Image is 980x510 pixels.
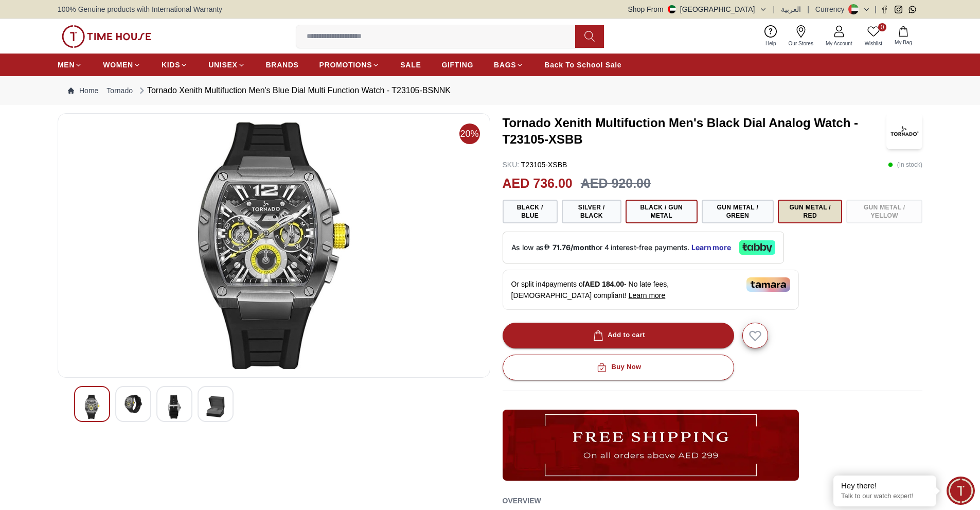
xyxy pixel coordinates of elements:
img: United Arab Emirates [668,5,676,13]
span: 20% [459,124,480,144]
a: Home [68,85,98,96]
p: Talk to our watch expert! [841,492,929,501]
span: | [807,4,809,14]
img: Tornado Xenith Multifuction Men's Blue Dial Multi Function Watch - T23105-BSNNK [66,122,482,369]
a: 0Wishlist [859,23,888,49]
div: Currency [815,4,849,14]
a: Our Stores [782,23,819,49]
p: ( In stock ) [888,160,922,170]
span: | [773,4,775,14]
a: MEN [58,56,82,74]
img: Tornado Xenith Multifuction Men's Blue Dial Multi Function Watch - T23105-BSNNK [124,395,142,413]
p: T23105-XSBB [503,160,567,170]
a: BAGS [494,56,524,74]
a: Tornado [106,85,133,96]
a: Instagram [895,6,902,13]
span: My Account [822,40,857,47]
img: Tornado Xenith Multifuction Men's Black Dial Analog Watch - T23105-XSBB [886,113,922,149]
span: AED 184.00 [585,280,624,288]
img: Tornado Xenith Multifuction Men's Blue Dial Multi Function Watch - T23105-BSNNK [206,395,225,419]
a: Help [759,23,782,49]
a: BRANDS [266,56,299,74]
a: Back To School Sale [544,56,621,74]
span: Back To School Sale [544,60,621,70]
span: MEN [58,60,75,70]
a: Facebook [881,6,888,13]
div: Hey there! [841,481,929,491]
button: Buy Now [503,355,734,380]
span: Learn more [629,291,666,300]
div: Tornado Xenith Multifuction Men's Blue Dial Multi Function Watch - T23105-BSNNK [137,84,451,97]
h2: Overview [503,493,541,508]
span: UNISEX [208,60,237,70]
span: 0 [878,23,886,31]
img: ... [62,25,151,48]
img: Tamara [746,277,790,292]
span: | [875,4,877,14]
span: Wishlist [861,40,886,47]
img: ... [503,410,799,481]
span: PROMOTIONS [319,60,372,70]
div: Chat Widget [947,477,975,505]
a: WOMEN [103,56,141,74]
span: Help [761,40,780,47]
span: SALE [400,60,421,70]
nav: Breadcrumb [58,76,922,105]
img: Tornado Xenith Multifuction Men's Blue Dial Multi Function Watch - T23105-BSNNK [83,395,101,419]
button: Shop From[GEOGRAPHIC_DATA] [628,4,767,14]
h2: AED 736.00 [503,174,573,194]
a: KIDS [162,56,188,74]
span: 100% Genuine products with International Warranty [58,4,222,14]
a: PROMOTIONS [319,56,380,74]
span: WOMEN [103,60,133,70]
span: My Bag [890,39,916,46]
span: BAGS [494,60,516,70]
img: Tornado Xenith Multifuction Men's Blue Dial Multi Function Watch - T23105-BSNNK [165,395,184,419]
button: Black / Blue [503,200,558,223]
a: UNISEX [208,56,245,74]
span: Our Stores [785,40,817,47]
a: GIFTING [441,56,473,74]
span: BRANDS [266,60,299,70]
button: Add to cart [503,323,734,348]
button: Gun Metal / Green [702,200,774,223]
div: Add to cart [591,329,645,341]
span: SKU : [503,161,520,169]
button: Black / Gun Metal [626,200,698,223]
span: KIDS [162,60,180,70]
div: Buy Now [595,361,641,373]
h3: AED 920.00 [581,174,651,194]
a: SALE [400,56,421,74]
button: Gun Metal / Red [778,200,842,223]
button: العربية [781,4,801,14]
button: Silver / Black [562,200,621,223]
button: My Bag [888,24,918,48]
span: GIFTING [441,60,473,70]
div: Or split in 4 payments of - No late fees, [DEMOGRAPHIC_DATA] compliant! [503,270,799,310]
a: Whatsapp [908,6,916,13]
h3: Tornado Xenith Multifuction Men's Black Dial Analog Watch - T23105-XSBB [503,115,887,148]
